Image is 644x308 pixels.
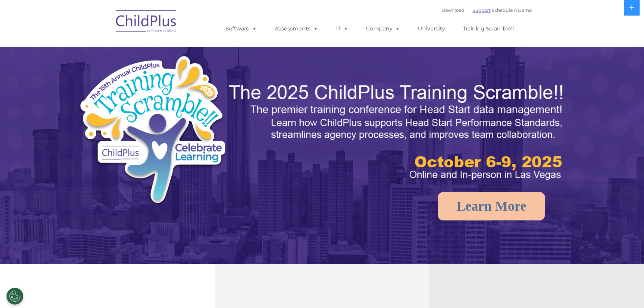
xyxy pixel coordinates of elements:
[6,288,23,305] button: Cookies Settings
[610,276,644,308] iframe: Chat Widget
[94,45,115,50] span: Last name
[438,192,545,220] a: Learn More
[492,7,532,13] a: Schedule A Demo
[94,72,123,77] span: Phone number
[442,7,464,13] a: Download
[473,7,491,13] a: Support
[456,22,521,35] a: Training Scramble!!
[411,22,452,35] a: University
[268,22,325,35] a: Assessments
[219,22,264,35] a: Software
[359,22,407,35] a: Company
[329,22,355,35] a: IT
[442,7,532,13] font: |
[113,5,180,39] img: ChildPlus by Procare Solutions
